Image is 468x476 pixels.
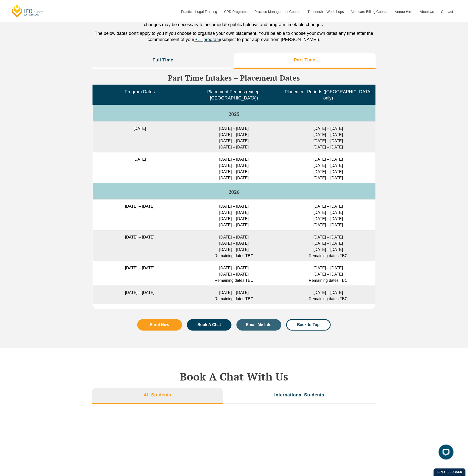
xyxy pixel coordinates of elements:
td: [DATE] – [DATE] [DATE] – [DATE] [DATE] – [DATE] Remaining dates TBC [281,230,375,261]
span: Enrol Now [150,323,169,327]
p: The below dates don’t apply to you if you choose to organise your own placement. You’ll be able t... [92,30,376,43]
a: Back to Top [286,319,331,331]
td: [DATE] – [DATE] [DATE] – [DATE] Remaining dates TBC [187,261,281,286]
h5: 2025 [95,111,374,117]
a: About Us [416,1,437,22]
a: Medicare Billing Course [347,1,391,22]
td: [DATE] – [DATE] [DATE] – [DATE] [DATE] – [DATE] [DATE] – [DATE] [281,152,375,183]
td: [DATE] – [DATE] Remaining dates TBC [187,286,281,304]
a: Enrol Now [137,319,182,331]
span: Book A Chat [197,323,221,327]
h3: Part Time [294,57,315,63]
h3: Part Time Intakes – Placement Dates [92,74,376,82]
a: PLT program [194,37,220,42]
a: Venue Hire [391,1,416,22]
td: [DATE] – [DATE] [93,230,187,261]
td: [DATE] – [DATE] [DATE] – [DATE] [DATE] – [DATE] [DATE] – [DATE] [187,199,281,230]
span: Back to Top [297,323,320,327]
a: [PERSON_NAME] Centre for Law [11,4,44,18]
span: Placement Periods ([GEOGRAPHIC_DATA] only) [285,89,372,100]
h5: 2026 [95,190,374,195]
td: [DATE] – [DATE] [DATE] – [DATE] [DATE] – [DATE] [DATE] – [DATE] [281,199,375,230]
a: Practical Legal Training [177,1,221,22]
h3: Full Time [153,57,173,63]
h3: International Students [274,392,324,398]
td: [DATE] – [DATE] [DATE] – [DATE] [DATE] – [DATE] Remaining dates TBC [187,230,281,261]
iframe: LiveChat chat widget [435,443,456,464]
a: Practice Management Course [251,1,304,22]
h3: All Students [144,392,171,398]
h2: Book A Chat With Us [92,371,376,383]
td: [DATE] – [DATE] [93,199,187,230]
a: CPD Programs [220,1,251,22]
td: [DATE] – [DATE] [DATE] – [DATE] Remaining dates TBC [281,261,375,286]
span: Email Me Info [246,323,272,327]
td: [DATE] – [DATE] [DATE] – [DATE] [DATE] – [DATE] [DATE] – [DATE] [187,121,281,152]
td: [DATE] – [DATE] [93,261,187,286]
a: Book A Chat [187,319,232,331]
td: [DATE] – [DATE] [93,286,187,304]
td: [DATE] – [DATE] [DATE] – [DATE] [DATE] – [DATE] [DATE] – [DATE] [281,121,375,152]
a: Contact [437,1,457,22]
a: Email Me Info [236,319,281,331]
span: Placement Periods (except [GEOGRAPHIC_DATA]) [207,89,261,100]
td: [DATE] [93,152,187,183]
td: [DATE] – [DATE] Remaining dates TBC [281,286,375,304]
a: Traineeship Workshops [304,1,347,22]
span: Program Dates [125,89,155,94]
td: [DATE] – [DATE] [DATE] – [DATE] [DATE] – [DATE] [DATE] – [DATE] [187,152,281,183]
td: [DATE] [93,121,187,152]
